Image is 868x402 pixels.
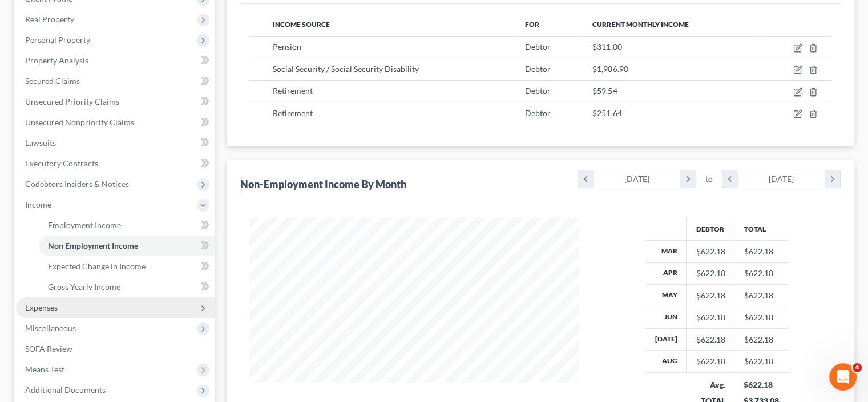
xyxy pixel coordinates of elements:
[16,50,215,71] a: Property Analysis
[645,241,687,262] th: Mar
[273,42,301,51] span: Pension
[25,364,64,374] span: Means Test
[48,241,138,250] span: Non Employment Income
[48,220,121,230] span: Employment Income
[525,42,551,51] span: Debtor
[744,379,779,391] div: $622.18
[25,35,90,45] span: Personal Property
[25,344,72,353] span: SOFA Review
[25,385,106,395] span: Additional Documents
[592,20,688,29] span: Current Monthly Income
[734,351,788,372] td: $622.18
[25,55,88,65] span: Property Analysis
[592,108,621,118] span: $251.64
[16,91,215,112] a: Unsecured Priority Claims
[25,117,134,127] span: Unsecured Nonpriority Claims
[592,64,628,74] span: $1,986.90
[25,179,129,189] span: Codebtors Insiders & Notices
[39,236,215,256] a: Non Employment Income
[645,351,687,372] th: Aug
[25,303,58,312] span: Expenses
[696,312,725,323] div: $622.18
[696,268,725,279] div: $622.18
[734,241,788,262] td: $622.18
[25,138,56,148] span: Lawsuits
[734,307,788,328] td: $622.18
[16,339,215,359] a: SOFA Review
[25,200,51,209] span: Income
[273,108,313,118] span: Retirement
[696,379,725,391] div: Avg.
[25,14,74,24] span: Real Property
[240,177,406,191] div: Non-Employment Income By Month
[680,170,696,188] i: chevron_right
[696,290,725,301] div: $622.18
[645,307,687,328] th: Jun
[853,363,862,372] span: 4
[25,76,80,86] span: Secured Claims
[39,256,215,277] a: Expected Change in Income
[525,86,551,95] span: Debtor
[645,285,687,307] th: May
[525,64,551,74] span: Debtor
[687,217,734,240] th: Debtor
[578,170,594,188] i: chevron_left
[645,329,687,351] th: [DATE]
[16,133,215,153] a: Lawsuits
[592,86,617,95] span: $59.54
[734,285,788,307] td: $622.18
[48,261,146,271] span: Expected Change in Income
[273,86,313,95] span: Retirement
[734,262,788,284] td: $622.18
[16,71,215,91] a: Secured Claims
[48,282,120,292] span: Gross Yearly Income
[696,334,725,345] div: $622.18
[734,217,788,240] th: Total
[16,153,215,174] a: Executory Contracts
[645,262,687,284] th: Apr
[829,363,857,391] iframe: Intercom live chat
[734,329,788,351] td: $622.18
[525,20,539,29] span: For
[25,158,98,168] span: Executory Contracts
[25,323,76,333] span: Miscellaneous
[696,246,725,257] div: $622.18
[594,170,681,188] div: [DATE]
[738,170,825,188] div: [DATE]
[25,97,119,106] span: Unsecured Priority Claims
[273,20,330,29] span: Income Source
[39,277,215,297] a: Gross Yearly Income
[705,173,713,185] span: to
[525,108,551,118] span: Debtor
[825,170,840,188] i: chevron_right
[16,112,215,133] a: Unsecured Nonpriority Claims
[273,64,419,74] span: Social Security / Social Security Disability
[722,170,738,188] i: chevron_left
[592,42,621,51] span: $311.00
[696,356,725,367] div: $622.18
[39,215,215,236] a: Employment Income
